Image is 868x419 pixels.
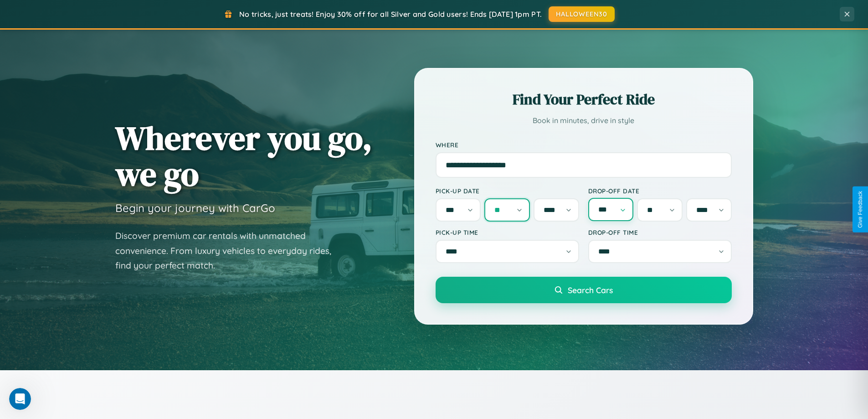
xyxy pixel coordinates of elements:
p: Book in minutes, drive in style [436,114,732,127]
label: Where [436,141,732,149]
h2: Find Your Perfect Ride [436,89,732,109]
iframe: Intercom live chat [9,388,31,410]
label: Drop-off Time [588,228,732,236]
label: Pick-up Date [436,187,579,195]
button: HALLOWEEN30 [549,6,615,22]
span: No tricks, just treats! Enjoy 30% off for all Silver and Gold users! Ends [DATE] 1pm PT. [239,10,542,19]
h1: Wherever you go, we go [115,120,372,192]
label: Drop-off Date [588,187,732,195]
button: Search Cars [436,277,732,303]
p: Discover premium car rentals with unmatched convenience. From luxury vehicles to everyday rides, ... [115,228,343,273]
span: Search Cars [568,285,613,295]
div: Give Feedback [857,191,863,228]
label: Pick-up Time [436,228,579,236]
h3: Begin your journey with CarGo [115,201,275,215]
